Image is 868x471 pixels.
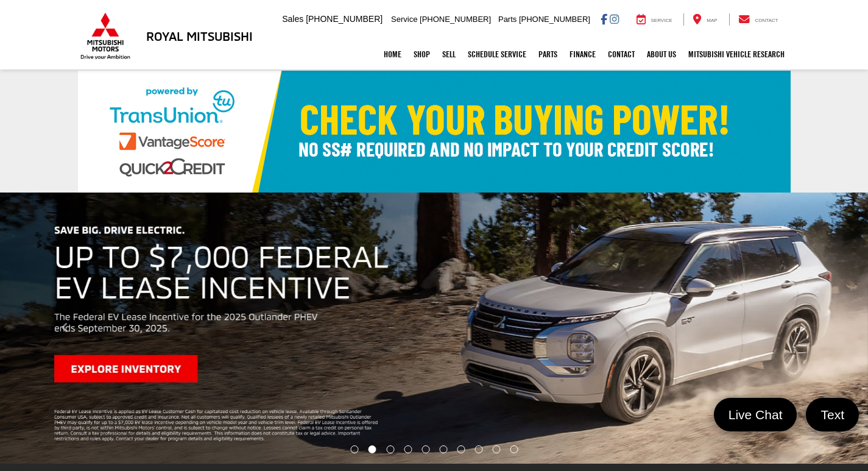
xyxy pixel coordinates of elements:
[641,39,682,69] a: About Us
[806,398,859,431] a: Text
[707,18,717,23] span: Map
[722,406,789,423] span: Live Chat
[601,14,607,24] a: Facebook: Click to visit our Facebook page
[510,445,518,453] li: Go to slide number 10.
[738,217,868,439] button: Click to view next picture.
[369,445,376,453] li: Go to slide number 2.
[404,445,412,453] li: Go to slide number 4.
[651,18,672,23] span: Service
[602,39,641,69] a: Contact
[532,39,563,69] a: Parts: Opens in a new tab
[714,398,797,431] a: Live Chat
[146,29,253,43] h3: Royal Mitsubishi
[391,15,417,24] span: Service
[755,18,778,23] span: Contact
[436,39,462,69] a: Sell
[814,406,850,423] span: Text
[378,39,408,69] a: Home
[627,13,682,26] a: Service
[282,14,303,24] span: Sales
[683,13,726,26] a: Map
[610,14,619,24] a: Instagram: Click to visit our Instagram page
[682,39,791,69] a: Mitsubishi Vehicle Research
[420,15,491,24] span: [PHONE_NUMBER]
[492,445,500,453] li: Go to slide number 9.
[729,13,788,26] a: Contact
[439,445,447,453] li: Go to slide number 6.
[457,445,465,453] li: Go to slide number 7.
[78,71,791,193] img: Check Your Buying Power
[498,15,517,24] span: Parts
[408,39,436,69] a: Shop
[475,445,482,453] li: Go to slide number 8.
[306,14,383,24] span: [PHONE_NUMBER]
[422,445,430,453] li: Go to slide number 5.
[462,39,532,69] a: Schedule Service: Opens in a new tab
[519,15,590,24] span: [PHONE_NUMBER]
[563,39,602,69] a: Finance
[78,12,133,60] img: Mitsubishi
[387,445,395,453] li: Go to slide number 3.
[350,445,358,453] li: Go to slide number 1.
